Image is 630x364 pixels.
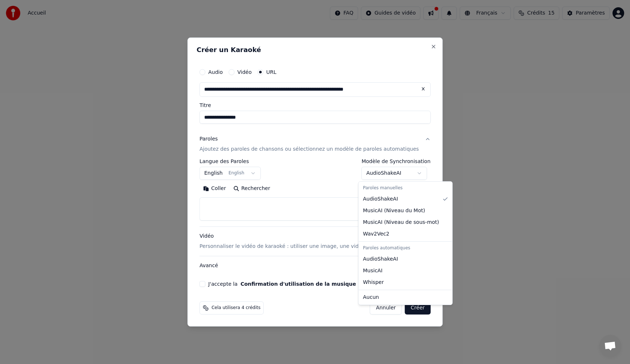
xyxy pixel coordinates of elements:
[360,243,451,253] div: Paroles automatiques
[363,294,379,301] span: Aucun
[363,195,398,203] span: AudioShakeAI
[363,230,389,238] span: Wav2Vec2
[363,267,383,274] span: MusicAI
[363,256,398,263] span: AudioShakeAI
[363,219,439,226] span: MusicAI ( Niveau de sous-mot )
[363,207,425,214] span: MusicAI ( Niveau du Mot )
[360,183,451,193] div: Paroles manuelles
[363,279,384,286] span: Whisper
